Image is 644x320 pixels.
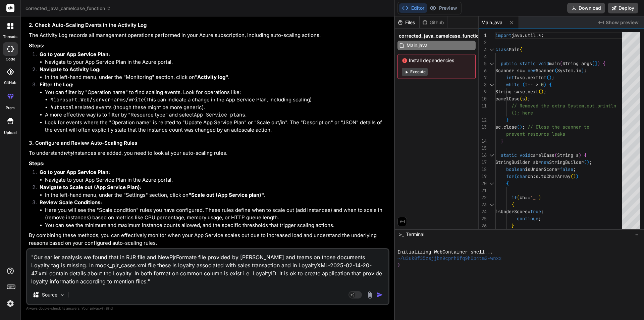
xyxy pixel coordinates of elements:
span: sc [495,124,501,130]
span: Show preview [606,19,639,26]
span: . [525,89,528,95]
strong: Go to your App Service Plan: [40,169,110,175]
code: Autoscale [50,104,77,111]
span: ( [517,194,520,200]
span: Main.java [406,41,428,49]
span: boolean [506,166,525,172]
span: while [506,82,520,88]
span: s [536,173,538,179]
span: . [573,67,576,74]
span: ) [549,75,552,81]
span: Install dependencies [402,57,471,64]
span: Scanner [536,67,554,74]
span: . [522,32,525,38]
label: threads [3,34,17,40]
span: System [557,67,573,74]
div: 22 [479,194,487,201]
span: static [520,60,536,66]
li: Navigate to your App Service Plan in the Azure portal. [45,176,388,184]
span: [ [592,60,595,66]
span: ; [538,216,541,222]
span: { [506,180,509,186]
button: Download [567,3,605,13]
span: String args [562,60,592,66]
div: Click to collapse the range. [487,201,496,208]
button: − [634,229,640,240]
span: ( [517,124,520,130]
span: new [541,159,549,165]
span: . [525,75,528,81]
span: main [549,60,560,66]
span: Main [509,46,520,52]
span: ) [538,194,541,200]
span: void [520,152,530,158]
div: 10 [479,95,487,102]
div: 23 [479,201,487,208]
span: ) [541,89,544,95]
li: A more effective way is to filter by "Resource type" and select . [45,111,388,119]
li: (This can indicate a change in the App Service Plan, including scaling) [50,96,388,104]
div: 19 [479,173,487,180]
span: ❯ [397,262,401,268]
span: >_ [399,231,404,238]
div: Github [420,19,447,26]
span: close [503,124,517,130]
strong: Review Scale Conditions: [40,199,102,205]
strong: "Activity log" [195,74,228,80]
span: ) [579,152,581,158]
span: Initializing WebContainer shell... [397,249,493,256]
span: '_' [530,194,538,200]
span: ( [522,82,525,88]
span: util [525,32,536,38]
img: settings [5,298,16,309]
span: ) [576,173,579,179]
span: ( [538,89,541,95]
img: attachment [366,291,374,299]
span: = [538,159,541,165]
span: ( [560,60,562,66]
span: in [576,67,581,74]
span: { [584,152,587,158]
span: . [538,173,541,179]
span: = [557,166,560,172]
li: You can filter by "Operation name" to find scaling events. Look for operations like: [45,89,388,111]
span: } [501,138,503,144]
h3: 2. Check Auto-Scaling Events in the Activity Log [29,21,388,29]
label: Upload [4,130,17,136]
span: prevent resource leaks [506,131,565,137]
span: ; [541,209,544,215]
span: privacy [90,306,102,310]
p: The Activity Log records all management operations performed in your Azure subscription, includin... [29,32,388,39]
li: Look for events where the "Operation name" is related to "Update App Service Plan" or "Scale out/... [45,119,388,134]
span: ; [544,89,546,95]
span: } [506,117,509,123]
span: import [495,32,512,38]
span: ~/u3uk0f35zsjjbn9cprh6fq9h0p4tm2-wnxx [397,256,502,262]
div: Click to collapse the range. [487,180,496,187]
strong: Go to your App Service Plan: [40,51,110,57]
span: new [528,67,536,74]
span: == [525,194,530,200]
label: prem [6,105,15,111]
span: false [560,166,573,172]
li: Navigate to your App Service Plan in the Azure portal. [45,58,388,66]
span: ] [595,60,597,66]
span: void [538,60,549,66]
span: isUnderScore [495,209,528,215]
span: ( [520,96,522,102]
div: 26 [479,222,487,229]
span: ; [522,124,525,130]
span: camelCase [530,152,554,158]
span: next [528,89,538,95]
div: 4 [479,53,487,60]
label: GitHub [4,80,16,86]
div: 11 [479,102,487,109]
li: related events (though these might be more generic). [50,104,388,111]
span: (); here [512,110,533,116]
span: ( [546,75,549,81]
span: ; [528,96,530,102]
span: ( [514,173,517,179]
textarea: "Our earlier analysis we found that in RJR file and NewPjrFormate file provided by [PERSON_NAME] ... [27,249,388,285]
span: ( [554,67,557,74]
span: { [520,46,522,52]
